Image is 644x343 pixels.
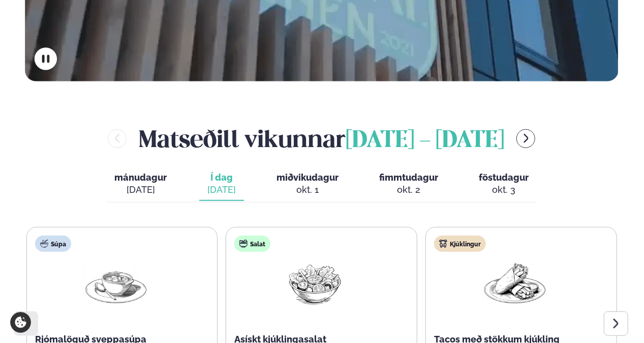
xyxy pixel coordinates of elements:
[268,167,347,201] button: miðvikudagur okt. 1
[114,172,167,183] span: mánudagur
[277,172,339,183] span: miðvikudagur
[239,240,248,248] img: salad.svg
[106,167,175,201] button: mánudagur [DATE]
[434,236,486,252] div: Kjúklingur
[479,184,529,196] div: okt. 3
[199,167,244,201] button: Í dag [DATE]
[40,240,48,248] img: soup.svg
[283,260,348,307] img: Salad.png
[108,129,127,148] button: menu-btn-left
[439,240,447,248] img: chicken.svg
[277,184,339,196] div: okt. 1
[471,167,537,201] button: föstudagur okt. 3
[346,130,504,152] span: [DATE] - [DATE]
[10,312,31,333] a: Cookie settings
[516,129,535,148] button: menu-btn-right
[479,172,529,183] span: föstudagur
[83,260,148,307] img: Soup.png
[371,167,446,201] button: fimmtudagur okt. 2
[139,122,504,155] h2: Matseðill vikunnar
[35,236,71,252] div: Súpa
[234,236,270,252] div: Salat
[379,184,438,196] div: okt. 2
[482,260,547,307] img: Wraps.png
[207,184,236,196] div: [DATE]
[379,172,438,183] span: fimmtudagur
[114,184,167,196] div: [DATE]
[207,171,236,184] span: Í dag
